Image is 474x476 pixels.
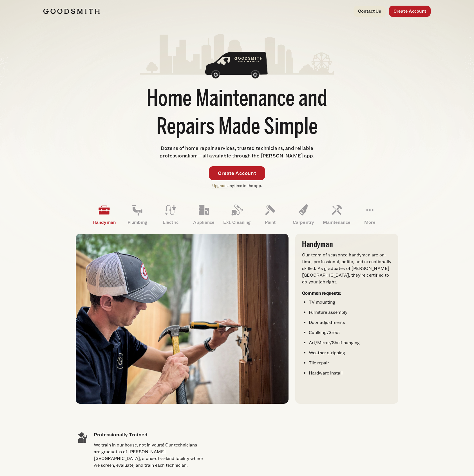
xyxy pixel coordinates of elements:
[212,182,262,189] p: anytime in the app.
[320,219,353,226] p: Maintenance
[121,200,154,229] a: Plumbing
[187,219,220,226] p: Appliance
[254,219,287,226] p: Paint
[287,219,320,226] p: Carpentry
[88,200,121,229] a: Handyman
[309,329,392,336] li: Caulking/Grout
[389,6,431,17] a: Create Account
[94,431,204,438] h4: Professionally Trained
[309,339,392,346] li: Art/Mirror/Shelf hanging
[154,219,187,226] p: Electric
[187,200,220,229] a: Appliance
[94,442,204,469] div: We train in our house, not in yours! Our technicians are graduates of [PERSON_NAME][GEOGRAPHIC_DA...
[320,200,353,229] a: Maintenance
[88,219,121,226] p: Handyman
[254,200,287,229] a: Paint
[309,299,392,306] li: TV mounting
[160,145,314,159] span: Dozens of home repair services, trusted technicians, and reliable professionalism—all available t...
[353,219,386,226] p: More
[353,200,386,229] a: More
[220,200,254,229] a: Ext. Cleaning
[287,200,320,229] a: Carpentry
[302,240,392,248] h3: Handyman
[302,290,341,296] strong: Common requests:
[309,370,392,376] li: Hardware install
[302,252,392,285] p: Our team of seasoned handymen are on-time, professional, polite, and exceptionally skilled. As gr...
[309,349,392,356] li: Weather stripping
[309,360,392,366] li: Tile repair
[121,219,154,226] p: Plumbing
[209,166,265,180] a: Create Account
[212,183,227,188] a: Upgrade
[76,234,289,404] img: A handyman in a cap and polo shirt using a hammer to work on a door frame.
[140,86,334,142] h1: Home Maintenance and Repairs Made Simple
[309,309,392,316] li: Furniture assembly
[154,200,187,229] a: Electric
[220,219,254,226] p: Ext. Cleaning
[354,6,386,17] a: Contact Us
[43,8,100,14] img: Goodsmith
[309,319,392,326] li: Door adjustments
